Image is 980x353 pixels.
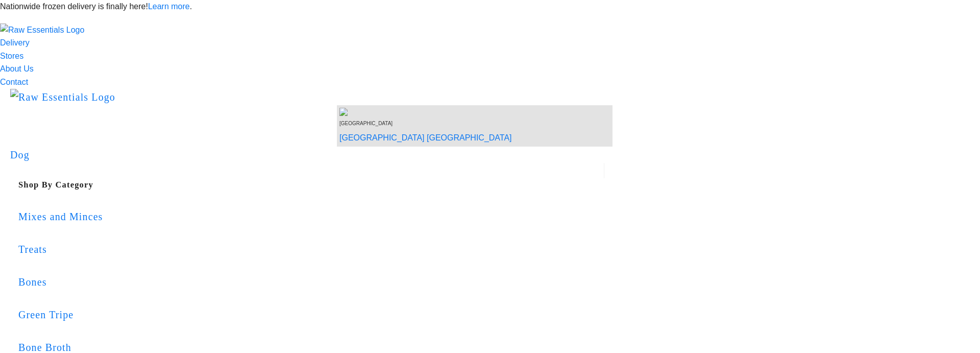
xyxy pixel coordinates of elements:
h5: Shop By Category [18,178,604,192]
a: Treats [18,227,604,271]
a: [GEOGRAPHIC_DATA] [427,133,512,142]
span: [GEOGRAPHIC_DATA] [339,121,393,126]
div: Bones [18,274,604,290]
img: van-moving.png [339,108,350,116]
a: Green Tripe [18,293,604,337]
a: Dog [10,149,30,160]
div: Mixes and Minces [18,208,604,225]
a: Bones [18,260,604,304]
a: [GEOGRAPHIC_DATA] [339,133,425,142]
a: Learn more [148,2,190,11]
div: Green Tripe [18,307,604,323]
img: Raw Essentials Logo [10,89,115,105]
a: Mixes and Minces [18,195,604,239]
div: Treats [18,241,604,257]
